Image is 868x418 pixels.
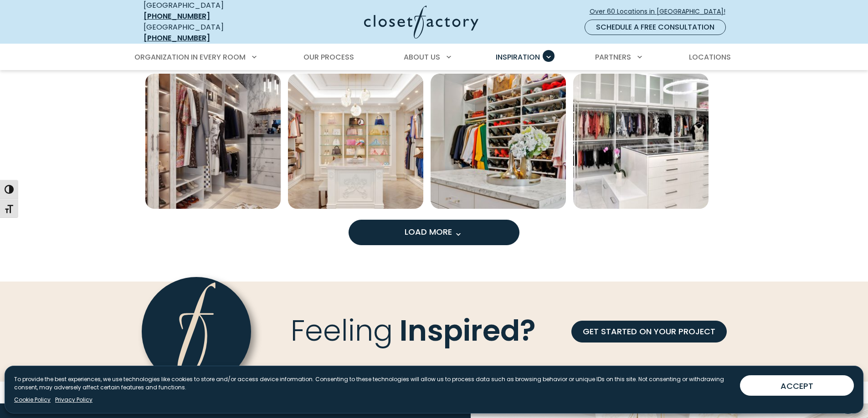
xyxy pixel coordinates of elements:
button: ACCEPT [740,375,854,396]
a: Schedule a Free Consultation [585,20,726,35]
a: Open inspiration gallery to preview enlarged image [431,74,566,209]
img: Closet Factory Logo [364,5,478,39]
img: White walk-in closet with ornate trim and crown molding, featuring glass shelving [288,74,423,209]
a: Open inspiration gallery to preview enlarged image [145,74,281,209]
img: Custom closet in white high gloss, featuring full-height hanging sections, glass display island w... [573,74,709,209]
a: GET STARTED ON YOUR PROJECT [571,321,727,342]
nav: Primary Menu [128,45,740,70]
span: About Us [404,52,440,62]
span: Locations [689,52,731,62]
a: [PHONE_NUMBER] [144,11,210,21]
span: Inspiration [496,52,540,62]
span: Organization in Every Room [134,52,246,62]
button: Load more inspiration gallery images [349,220,519,245]
div: [GEOGRAPHIC_DATA] [144,22,276,44]
p: To provide the best experiences, we use technologies like cookies to store and/or access device i... [14,375,733,392]
span: Load More [405,226,464,237]
a: Privacy Policy [55,396,92,404]
span: Inspired? [400,310,536,351]
a: Cookie Policy [14,396,51,404]
a: Open inspiration gallery to preview enlarged image [573,74,709,209]
span: Partners [595,52,631,62]
img: Modern walk-in custom closet with white marble cabinetry [145,74,281,209]
a: Open inspiration gallery to preview enlarged image [288,74,423,209]
span: Our Process [303,52,354,62]
a: [PHONE_NUMBER] [144,33,210,43]
img: Custom closet system in White Chocolate Melamine with full-height shoe shelving, double-hang ward... [431,74,566,209]
span: Feeling [291,310,393,351]
span: Over 60 Locations in [GEOGRAPHIC_DATA]! [590,7,733,16]
a: Over 60 Locations in [GEOGRAPHIC_DATA]! [589,4,733,20]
